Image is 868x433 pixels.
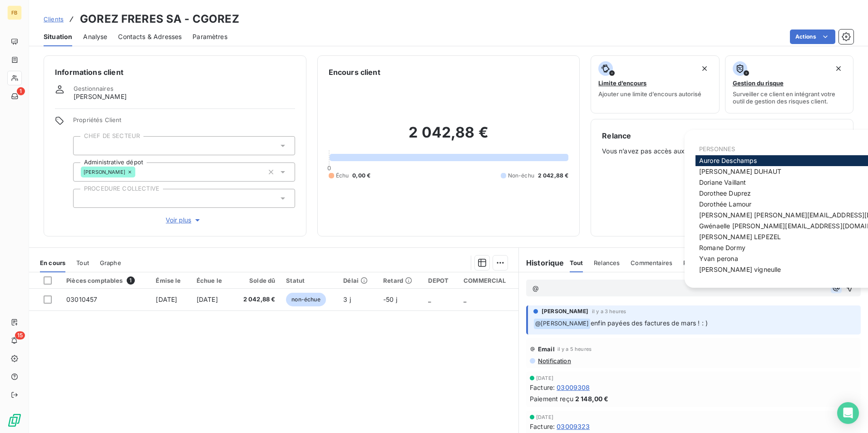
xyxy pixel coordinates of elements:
[156,295,177,303] span: [DATE]
[7,413,22,428] img: Logo LeanPay
[66,295,97,303] span: 03010457
[592,309,626,314] span: il y a 3 heures
[530,394,573,403] span: Paiement reçu
[699,145,735,153] span: PERSONNES
[74,85,113,92] span: Gestionnaires
[336,172,349,180] span: Échu
[699,178,746,186] span: Doriane Vaillant
[837,402,859,424] div: Open Intercom Messenger
[80,11,239,27] h3: GOREZ FRERES SA - CGOREZ
[329,123,569,151] h2: 2 042,88 €
[683,259,718,266] span: Portail client
[286,277,332,284] div: Statut
[383,277,417,284] div: Retard
[383,295,397,303] span: -50 j
[534,319,590,329] span: @ [PERSON_NAME]
[83,32,107,41] span: Analyse
[699,255,738,262] span: Yvan perona
[536,375,553,381] span: [DATE]
[699,189,751,197] span: Dorothee Duprez
[602,130,842,225] div: Vous n’avez pas accès aux informations de relance de ce client.
[76,259,89,266] span: Tout
[100,259,121,266] span: Graphe
[286,293,325,306] span: non-échue
[66,276,145,285] div: Pièces comptables
[594,259,620,266] span: Relances
[74,92,127,101] span: [PERSON_NAME]
[127,276,135,285] span: 1
[197,277,227,284] div: Échue le
[81,142,88,150] input: Ajouter une valeur
[508,172,534,180] span: Non-échu
[428,277,453,284] div: DEPOT
[631,259,672,266] span: Commentaires
[542,307,588,315] span: [PERSON_NAME]
[135,168,143,176] input: Ajouter une valeur
[464,277,513,284] div: COMMERCIAL
[538,172,569,180] span: 2 042,88 €
[790,30,835,44] button: Actions
[343,295,350,303] span: 3 j
[557,346,592,352] span: il y a 5 heures
[343,277,372,284] div: Délai
[536,414,553,420] span: [DATE]
[699,200,751,208] span: Dorothée Lamour
[533,284,539,292] span: @
[327,164,331,172] span: 0
[557,383,590,392] span: 03009308
[192,32,227,41] span: Paramètres
[575,394,609,403] span: 2 148,00 €
[55,67,295,78] h6: Informations client
[699,157,757,164] span: Aurore Deschamps
[530,383,555,392] span: Facture :
[598,90,701,98] span: Ajouter une limite d’encours autorisé
[602,130,842,141] h6: Relance
[591,55,719,113] button: Limite d’encoursAjouter une limite d’encours autorisé
[44,32,72,41] span: Situation
[530,422,555,431] span: Facture :
[725,55,853,113] button: Gestion du risqueSurveiller ce client en intégrant votre outil de gestion des risques client.
[7,5,22,20] div: FB
[538,345,555,353] span: Email
[464,295,466,303] span: _
[537,357,571,364] span: Notification
[699,233,781,241] span: [PERSON_NAME] LEPEZEL
[557,422,590,431] span: 03009323
[329,67,380,78] h6: Encours client
[699,266,781,273] span: [PERSON_NAME] vigneulle
[352,172,370,180] span: 0,00 €
[598,79,646,87] span: Limite d’encours
[73,215,295,225] button: Voir plus
[118,32,182,41] span: Contacts & Adresses
[699,167,781,175] span: [PERSON_NAME] DUHAUT
[197,295,218,303] span: [DATE]
[15,331,25,340] span: 15
[699,244,745,251] span: Romane Dormy
[591,319,708,327] span: enfin payées des factures de mars ! : )
[238,277,276,284] div: Solde dû
[81,194,88,202] input: Ajouter une valeur
[570,259,583,266] span: Tout
[17,87,25,95] span: 1
[44,15,64,24] a: Clients
[84,169,125,175] span: [PERSON_NAME]
[73,116,295,129] span: Propriétés Client
[519,257,564,268] h6: Historique
[40,259,65,266] span: En cours
[733,90,846,105] span: Surveiller ce client en intégrant votre outil de gestion des risques client.
[156,277,186,284] div: Émise le
[733,79,784,87] span: Gestion du risque
[166,216,202,225] span: Voir plus
[428,295,431,303] span: _
[44,15,64,23] span: Clients
[238,295,276,304] span: 2 042,88 €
